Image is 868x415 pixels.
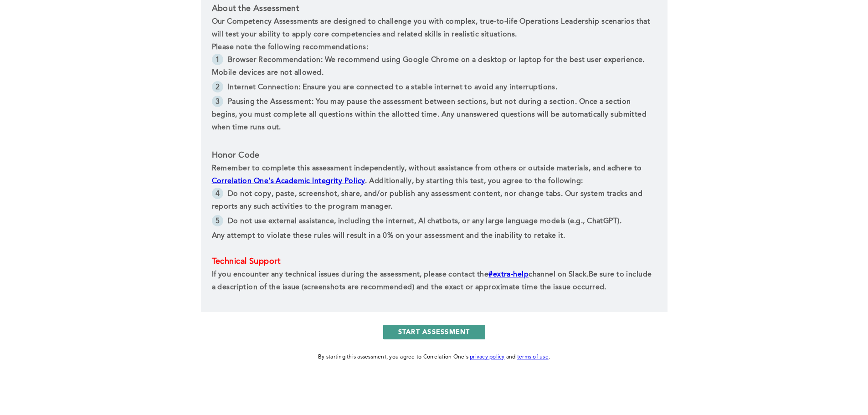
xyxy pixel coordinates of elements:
[212,56,647,77] span: Browser Recommendation: We recommend using Google Chrome on a desktop or laptop for the best user...
[212,18,652,38] span: Our Competency Assessments are designed to challenge you with complex, true-to-life Operations Le...
[318,352,550,362] div: By starting this assessment, you agree to Correlation One's and .
[212,271,489,278] span: If you encounter any technical issues during the assessment, please contact the
[228,84,557,91] span: Internet Connection: Ensure you are connected to a stable internet to avoid any interruptions.
[212,178,365,185] a: Correlation One's Academic Integrity Policy
[212,271,654,291] span: Be sure to include a description of the issue (screenshots are recommended) and the exact or appr...
[212,44,368,51] span: Please note the following recommendations:
[383,325,485,339] button: START ASSESSMENT
[212,257,280,266] span: Technical Support
[517,354,549,360] a: terms of use
[212,5,299,13] strong: About the Assessment
[470,354,505,360] a: privacy policy
[212,190,645,210] span: Do not copy, paste, screenshot, share, and/or publish any assessment content, nor change tabs. Ou...
[212,165,644,172] span: Remember to complete this assessment independently, without assistance from others or outside mat...
[212,151,260,159] span: Honor Code
[212,96,657,136] li: Pausing the Assessment: You may pause the assessment between sections, but not during a section. ...
[228,218,621,225] span: Do not use external assistance, including the internet, AI chatbots, or any large language models...
[365,178,583,185] span: . Additionally, by starting this test, you agree to the following:
[529,271,588,278] span: channel on Slack.
[212,232,565,240] span: Any attempt to violate these rules will result in a 0% on your assessment and the inability to re...
[488,271,529,278] a: #extra-help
